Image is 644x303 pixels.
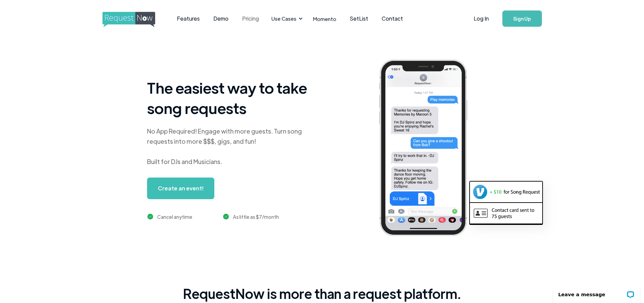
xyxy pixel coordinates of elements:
[147,178,214,199] a: Create an event!
[502,10,542,27] a: Sign Up
[467,7,496,30] a: Log In
[549,282,644,303] iframe: LiveChat chat widget
[375,8,410,29] a: Contact
[235,8,266,29] a: Pricing
[306,9,343,29] a: Momento
[223,214,229,219] img: green checkmark
[267,8,305,29] div: Use Cases
[470,182,542,202] img: venmo screenshot
[207,8,235,29] a: Demo
[147,126,316,167] div: No App Required! Engage with more guests. Turn song requests into more $$$, gigs, and fun! Built ...
[233,213,279,221] div: As little as $7/month
[371,55,485,243] img: iphone screenshot
[470,203,542,223] img: contact card example
[343,8,375,29] a: SetList
[157,213,192,221] div: Cancel anytime
[271,15,296,22] div: Use Cases
[102,12,153,25] a: home
[102,12,168,27] img: requestnow logo
[147,214,153,219] img: green checkmark
[147,77,316,118] h1: The easiest way to take song requests
[170,8,207,29] a: Features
